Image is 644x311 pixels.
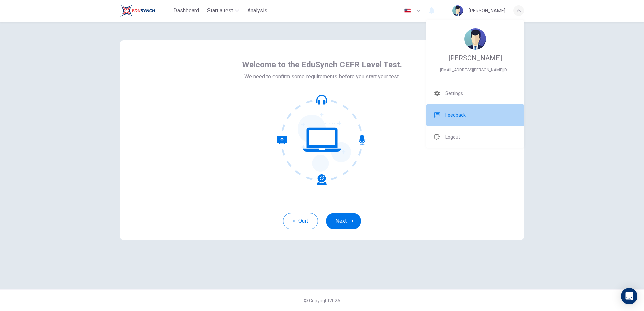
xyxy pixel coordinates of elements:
span: thamara.oliveira@statkraft.com [434,66,516,74]
span: Logout [445,133,460,141]
span: [PERSON_NAME] [449,54,502,62]
img: Profile picture [464,28,486,50]
span: Feedback [445,111,466,119]
span: Settings [445,89,463,97]
div: Open Intercom Messenger [621,288,637,304]
a: Settings [426,82,524,104]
